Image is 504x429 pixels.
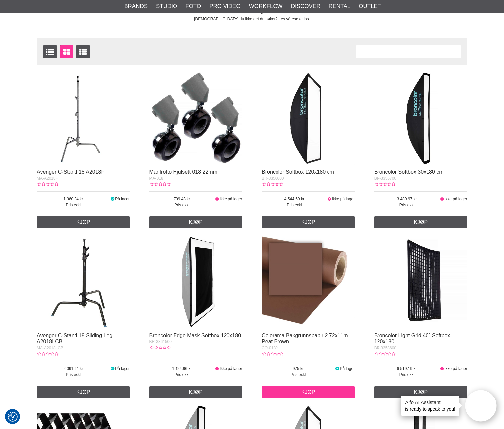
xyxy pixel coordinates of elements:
a: Discover [291,2,321,11]
a: Utvidet liste [76,45,90,58]
span: BR-3356700 [374,176,396,181]
i: Ikke på lager [439,197,444,201]
a: Avenger C-Stand 18 Sliding Leg A2018LCB [37,333,112,344]
i: Ikke på lager [327,197,332,201]
a: Kjøp [149,386,242,398]
a: Kjøp [37,386,130,398]
a: Rental [328,2,350,11]
span: Ditt søk på gav 420 treff. [217,9,287,14]
span: 2 091.64 [37,366,110,372]
img: Broncolor Edge Mask Softbox 120x180 [149,235,242,328]
img: Avenger C-Stand 18 Sliding Leg A2018LCB [37,235,130,328]
a: søketips [294,17,309,21]
a: Foto [185,2,201,11]
a: Kjøp [149,216,242,228]
a: Kjøp [374,216,467,228]
div: Kundevurdering: 0 [37,351,58,357]
a: Manfrotto Hjulsett 018 22mm [149,169,217,175]
div: Kundevurdering: 0 [149,181,171,187]
span: 6 519.19 [374,366,440,372]
span: CO-0180 [239,9,261,14]
a: Studio [156,2,177,11]
img: Avenger C-Stand 18 A2018F [37,72,130,165]
img: Broncolor Softbox 120x180 cm [262,72,355,165]
img: Manfrotto Hjulsett 018 22mm [149,72,242,165]
span: BR-3361500 [149,339,172,344]
span: . [309,17,310,21]
span: Ikke på lager [444,366,467,371]
span: Pris exkl [37,202,110,208]
img: Revisit consent button [8,412,18,422]
span: Pris exkl [262,202,327,208]
span: Ikke på lager [220,197,242,201]
img: Colorama Bakgrunnspapir 2.72x11m Peat Brown [262,235,355,328]
div: Kundevurdering: 0 [374,181,395,187]
a: Vindusvisning [60,45,73,58]
a: Brands [124,2,148,11]
a: Outlet [359,2,381,11]
a: Vis liste [43,45,57,58]
a: Pro Video [209,2,240,11]
div: Kundevurdering: 0 [374,351,395,357]
span: BR-3358600 [374,346,396,350]
span: 3 480.97 [374,196,440,202]
span: BR-3356600 [262,176,284,181]
img: Broncolor Softbox 30x180 cm [374,72,467,165]
i: Ikke på lager [215,366,220,371]
i: Ikke på lager [215,197,220,201]
div: Kundevurdering: 0 [37,181,58,187]
a: Broncolor Light Grid 40° Softbox 120x180 [374,333,450,344]
span: Ikke på lager [444,197,467,201]
span: 1 424.96 [149,366,215,372]
span: MA-018 [149,176,163,181]
span: Pris exkl [149,372,215,378]
button: Samtykkepreferanser [8,411,18,423]
i: På lager [110,366,115,371]
a: Broncolor Softbox 120x180 cm [262,169,334,175]
i: På lager [335,366,340,371]
span: 4 544.60 [262,196,327,202]
span: MA-A2018F [37,176,58,181]
span: På lager [340,366,355,371]
div: Kundevurdering: 0 [262,351,283,357]
span: På lager [115,197,130,201]
a: Broncolor Softbox 30x180 cm [374,169,444,175]
i: Ikke på lager [439,366,444,371]
span: [DEMOGRAPHIC_DATA] du ikke det du søker? Les våre [194,17,294,21]
div: Kundevurdering: 0 [149,345,171,351]
span: Ikke på lager [332,197,355,201]
span: 709.43 [149,196,215,202]
a: Avenger C-Stand 18 A2018F [37,169,104,175]
span: MA-A2018LCB [37,346,63,350]
span: Pris exkl [374,202,440,208]
span: CO-0180 [262,346,278,350]
span: Ikke på lager [220,366,242,371]
i: På lager [110,197,115,201]
span: 1 960.34 [37,196,110,202]
div: is ready to speak to you! [401,396,459,416]
a: Kjøp [37,216,130,228]
a: Broncolor Edge Mask Softbox 120x180 [149,333,241,338]
div: Kundevurdering: 0 [262,181,283,187]
span: 975 [262,366,335,372]
a: Kjøp [374,386,467,398]
span: Pris exkl [37,372,110,378]
span: På lager [115,366,130,371]
a: Kjøp [262,216,355,228]
a: Kjøp [262,386,355,398]
h4: Aifo AI Assistant [405,399,455,406]
span: Pris exkl [149,202,215,208]
img: Broncolor Light Grid 40° Softbox 120x180 [374,235,467,328]
a: Workflow [249,2,283,11]
a: Colorama Bakgrunnspapir 2.72x11m Peat Brown [262,333,348,344]
span: Pris exkl [374,372,440,378]
span: Pris exkl [262,372,335,378]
